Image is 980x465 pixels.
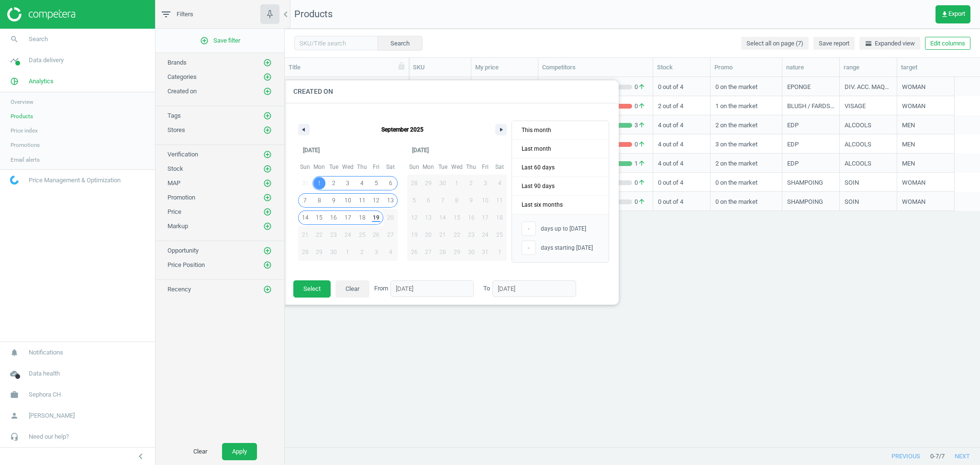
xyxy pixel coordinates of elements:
[167,208,181,215] span: Price
[135,451,146,462] i: chevron_left
[5,428,23,446] i: headset_mic
[5,365,23,383] i: cloud_done
[263,164,272,174] button: add_circle_outline
[167,179,180,187] span: MAP
[29,56,64,65] span: Data delivery
[263,165,272,173] i: add_circle_outline
[280,9,291,20] i: chevron_left
[29,176,121,185] span: Price Management & Optimization
[263,246,272,255] button: add_circle_outline
[263,208,272,216] i: add_circle_outline
[167,112,181,119] span: Tags
[263,207,272,217] button: add_circle_outline
[263,179,272,188] i: add_circle_outline
[284,80,619,103] h4: Created on
[5,343,23,362] i: notifications
[29,35,48,44] span: Search
[167,126,185,133] span: Stores
[263,58,272,67] button: add_circle_outline
[263,111,272,120] i: add_circle_outline
[222,443,257,460] button: Apply
[263,111,272,121] button: add_circle_outline
[167,151,198,158] span: Verification
[263,126,272,134] i: add_circle_outline
[11,112,33,120] span: Products
[5,30,23,48] i: search
[156,31,284,50] button: add_circle_outlineSave filter
[263,150,272,159] i: add_circle_outline
[167,88,197,95] span: Created on
[167,222,188,230] span: Markup
[7,7,75,22] img: ajHJNr6hYgQAAAAASUVORK5CYII=
[263,125,272,135] button: add_circle_outline
[29,390,61,399] span: Sephora CH
[160,9,172,20] i: filter_list
[11,127,38,134] span: Price index
[167,59,187,66] span: Brands
[167,73,197,80] span: Categories
[263,73,272,81] i: add_circle_outline
[263,193,272,202] button: add_circle_outline
[29,348,63,357] span: Notifications
[167,286,191,293] span: Recency
[29,369,60,378] span: Data health
[167,165,183,172] span: Stock
[263,221,272,231] button: add_circle_outline
[177,10,193,19] span: Filters
[263,260,272,270] button: add_circle_outline
[167,247,199,254] span: Opportunity
[263,261,272,269] i: add_circle_outline
[183,443,217,460] button: Clear
[29,432,69,441] span: Need our help?
[263,193,272,202] i: add_circle_outline
[5,72,23,90] i: pie_chart_outlined
[5,51,23,69] i: timeline
[263,285,272,294] button: add_circle_outline
[263,285,272,294] i: add_circle_outline
[11,156,40,164] span: Email alerts
[263,246,272,255] i: add_circle_outline
[10,176,19,185] img: wGWNvw8QSZomAAAAABJRU5ErkJggg==
[167,261,205,268] span: Price Position
[263,87,272,96] button: add_circle_outline
[263,87,272,96] i: add_circle_outline
[11,98,33,106] span: Overview
[200,36,240,45] span: Save filter
[263,222,272,231] i: add_circle_outline
[263,178,272,188] button: add_circle_outline
[167,194,195,201] span: Promotion
[200,36,209,45] i: add_circle_outline
[5,407,23,425] i: person
[129,450,153,463] button: chevron_left
[11,141,40,149] span: Promotions
[29,77,54,86] span: Analytics
[263,72,272,82] button: add_circle_outline
[5,386,23,404] i: work
[29,411,75,420] span: [PERSON_NAME]
[263,58,272,67] i: add_circle_outline
[263,150,272,159] button: add_circle_outline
